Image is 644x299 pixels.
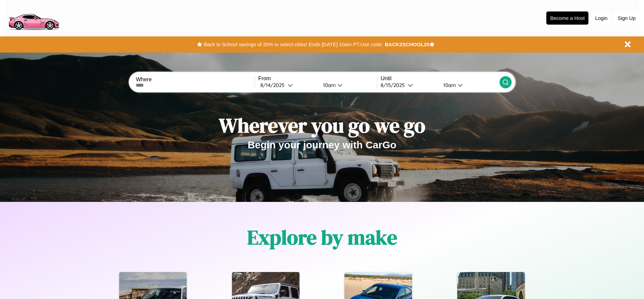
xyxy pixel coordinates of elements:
h1: Explore by make [247,223,397,251]
button: 10am [318,82,377,89]
label: Until [381,76,499,82]
label: From [258,76,377,82]
label: Where [136,77,254,83]
div: 10am [320,82,337,88]
b: BACK2SCHOOL20 [385,41,429,47]
div: 8 / 14 / 2025 [260,82,288,88]
div: 10am [440,82,458,88]
button: 10am [438,82,499,89]
button: Sign Up [614,12,639,24]
button: Become a Host [546,11,588,25]
img: logo [5,3,62,32]
div: 8 / 15 / 2025 [381,82,408,88]
button: Back to School savings of 20% in select cities! Ends [DATE] 10am PT.Use code: [202,40,385,49]
button: 8/14/2025 [258,82,318,89]
button: Login [592,12,611,24]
